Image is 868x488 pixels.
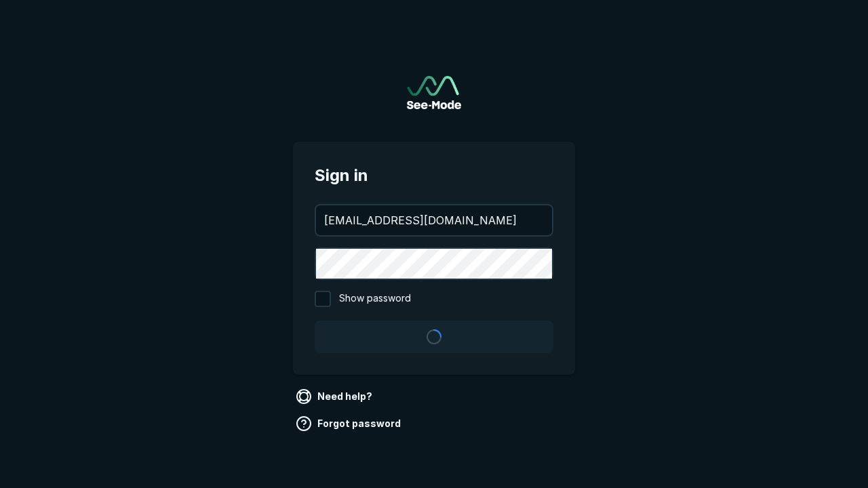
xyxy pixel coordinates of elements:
img: See-Mode Logo [407,76,461,109]
span: Show password [339,291,411,307]
input: your@email.com [316,205,552,235]
a: Go to sign in [407,76,461,109]
a: Need help? [293,386,378,407]
span: Sign in [315,163,553,188]
a: Forgot password [293,413,406,434]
